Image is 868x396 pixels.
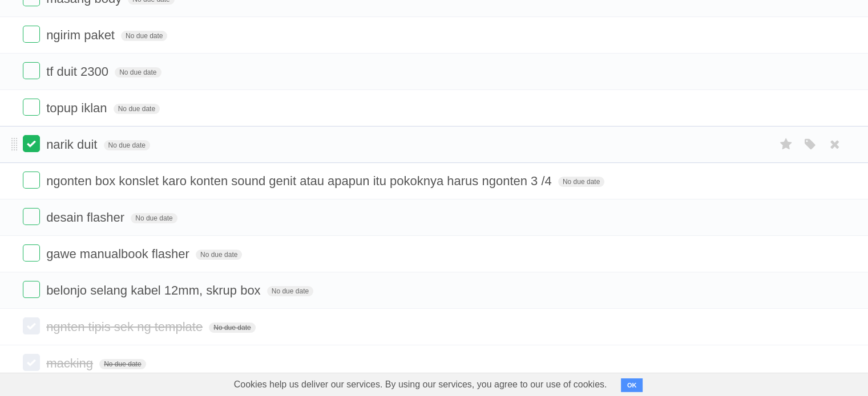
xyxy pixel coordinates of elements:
span: No due date [104,140,150,150]
span: No due date [558,177,604,187]
span: tf duit 2300 [46,64,111,79]
label: Done [23,317,40,334]
span: narik duit [46,137,100,152]
label: Done [23,26,40,43]
span: ngnten tipis sek ng template [46,320,205,334]
span: No due date [114,104,160,114]
label: Done [23,99,40,116]
span: No due date [209,322,255,333]
span: No due date [115,67,161,77]
button: OK [621,378,643,392]
span: No due date [267,286,313,296]
span: topup iklan [46,101,110,115]
label: Done [23,172,40,189]
span: No due date [131,213,177,223]
span: No due date [121,31,167,41]
label: Star task [776,135,797,154]
span: No due date [196,250,242,260]
span: gawe manualbook flasher [46,247,192,261]
label: Done [23,208,40,225]
span: belonjo selang kabel 12mm, skrup box [46,283,263,297]
span: Cookies help us deliver our services. By using our services, you agree to our use of cookies. [223,373,619,396]
label: Done [23,135,40,152]
span: No due date [99,359,146,369]
span: macking [46,356,96,370]
label: Done [23,244,40,262]
span: ngirim paket [46,28,118,42]
span: desain flasher [46,210,127,224]
label: Done [23,281,40,298]
span: ngonten box konslet karo konten sound genit atau apapun itu pokoknya harus ngonten 3 /4 [46,174,555,188]
label: Done [23,354,40,371]
label: Done [23,62,40,79]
